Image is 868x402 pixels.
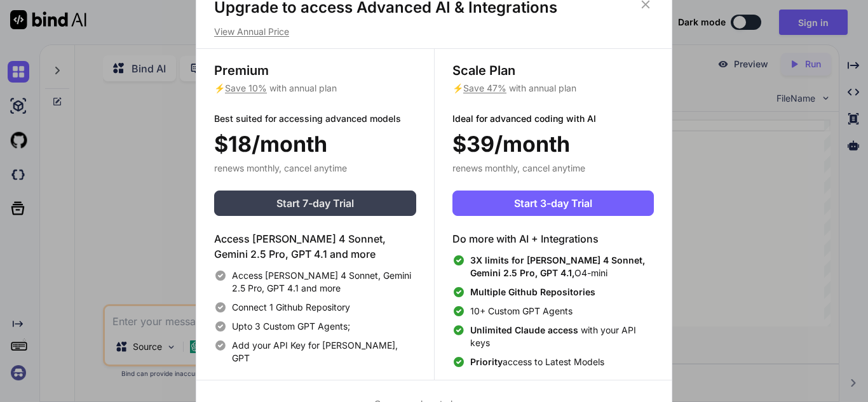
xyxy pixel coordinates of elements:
[214,231,416,262] h4: Access [PERSON_NAME] 4 Sonnet, Gemini 2.5 Pro, GPT 4.1 and more
[470,324,654,349] span: with your API keys
[214,112,416,125] p: Best suited for accessing advanced models
[452,163,585,173] span: renews monthly, cancel anytime
[452,231,654,246] h4: Do more with AI + Integrations
[452,128,570,160] span: $39/month
[232,269,416,295] span: Access [PERSON_NAME] 4 Sonnet, Gemini 2.5 Pro, GPT 4.1 and more
[232,320,350,333] span: Upto 3 Custom GPT Agents;
[232,301,350,314] span: Connect 1 Github Repository
[214,82,416,95] p: ⚡ with annual plan
[214,163,347,173] span: renews monthly, cancel anytime
[470,305,573,318] span: 10+ Custom GPT Agents
[214,25,654,38] p: View Annual Price
[470,356,503,367] span: Priority
[470,325,581,335] span: Unlimited Claude access
[470,254,654,279] span: O4-mini
[214,128,327,160] span: $18/month
[463,83,506,93] span: Save 47%
[276,196,354,211] span: Start 7-day Trial
[514,196,592,211] span: Start 3-day Trial
[470,255,645,278] span: 3X limits for [PERSON_NAME] 4 Sonnet, Gemini 2.5 Pro, GPT 4.1,
[214,62,416,79] h3: Premium
[214,191,416,216] button: Start 7-day Trial
[225,83,267,93] span: Save 10%
[452,82,654,95] p: ⚡ with annual plan
[470,356,604,368] span: access to Latest Models
[232,339,416,365] span: Add your API Key for [PERSON_NAME], GPT
[470,286,595,297] span: Multiple Github Repositories
[452,62,654,79] h3: Scale Plan
[452,191,654,216] button: Start 3-day Trial
[452,112,654,125] p: Ideal for advanced coding with AI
